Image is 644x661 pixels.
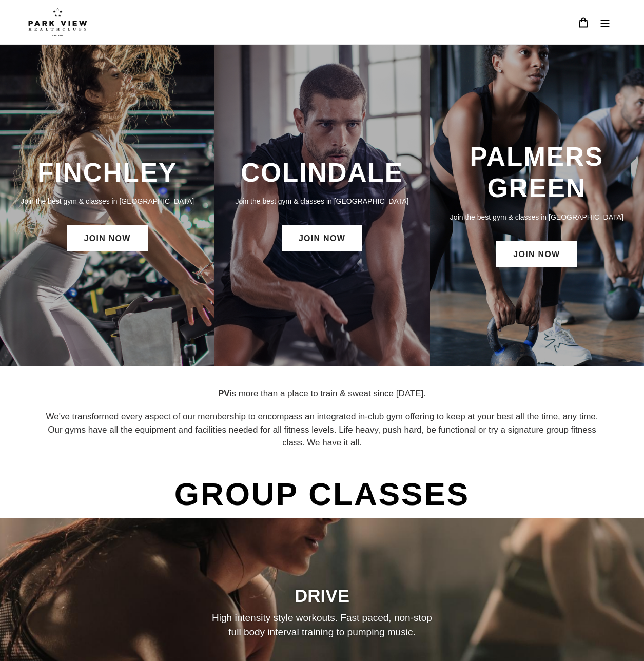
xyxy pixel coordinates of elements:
[67,225,148,251] a: JOIN NOW: Finchley Membership
[10,196,204,207] p: Join the best gym & classes in [GEOGRAPHIC_DATA]
[28,8,87,36] img: Park view health clubs is a gym near you.
[225,157,419,188] h3: COLINDALE
[225,196,419,207] p: Join the best gym & classes in [GEOGRAPHIC_DATA]
[207,611,438,640] p: High intensity style workouts. Fast paced, non-stop full body interval training to pumping music.
[43,585,602,607] h2: DRIVE
[10,157,204,188] h3: FINCHLEY
[43,410,602,450] p: We've transformed every aspect of our membership to encompass an integrated in-club gym offering ...
[594,11,616,33] button: Menu
[282,225,362,251] a: JOIN NOW: Colindale Membership
[440,211,634,223] p: Join the best gym & classes in [GEOGRAPHIC_DATA]
[496,241,577,267] a: JOIN NOW: Palmers Green Membership
[43,387,602,400] p: is more than a place to train & sweat since [DATE].
[172,470,472,518] span: GROUP CLASSES
[440,141,634,204] h3: PALMERS GREEN
[218,388,230,398] strong: PV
